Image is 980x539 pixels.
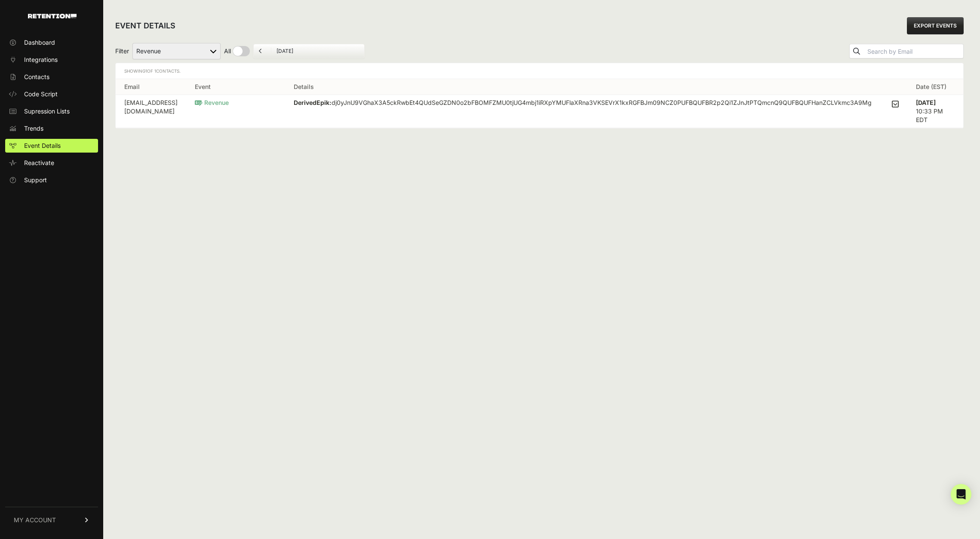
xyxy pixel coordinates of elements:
input: Search by Email [866,46,963,58]
a: Event Details [5,139,98,153]
img: Retention.com [28,14,77,18]
a: Code Script [5,87,98,101]
td: 10:33 PM EDT [907,95,963,128]
a: Reactivate [5,156,98,170]
a: Trends [5,122,98,135]
div: Showing of [124,67,181,75]
span: Supression Lists [24,107,70,116]
th: Email [116,79,186,95]
span: 1 [154,68,156,73]
strong: DerivedEpik: [294,99,332,106]
th: Event [186,79,285,95]
span: Reactivate [24,159,54,167]
span: Dashboard [24,38,55,47]
span: Support [24,176,47,184]
p: dj0yJnU9VGhaX3A5ckRwbEt4QUdSeGZDN0o2bFBOMFZMU0tjUG4mbj1iRXpYMUFlaXRna3VKSEVrX1kxRGFBJm09NCZ0PUFBQ... [294,98,872,107]
span: Revenue [195,99,229,106]
span: 1 [145,68,147,73]
span: Integrations [24,55,58,64]
span: Event Details [24,141,61,150]
th: Date (EST) [907,79,963,95]
span: Contacts. [153,68,181,73]
a: Dashboard [5,36,98,49]
th: Details [285,79,907,95]
a: EXPORT EVENTS [907,17,964,34]
span: Contacts [24,73,49,81]
a: MY ACCOUNT [5,507,98,533]
h2: EVENT DETAILS [115,20,175,32]
span: Code Script [24,90,58,98]
div: Open Intercom Messenger [951,484,971,505]
a: Contacts [5,70,98,84]
strong: [DATE] [916,99,936,106]
span: Filter [115,47,129,55]
span: MY ACCOUNT [14,516,56,524]
a: Supression Lists [5,104,98,118]
a: Integrations [5,53,98,67]
span: Trends [24,124,43,133]
a: Support [5,173,98,187]
td: [EMAIL_ADDRESS][DOMAIN_NAME] [116,95,186,128]
select: Filter [132,43,221,59]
